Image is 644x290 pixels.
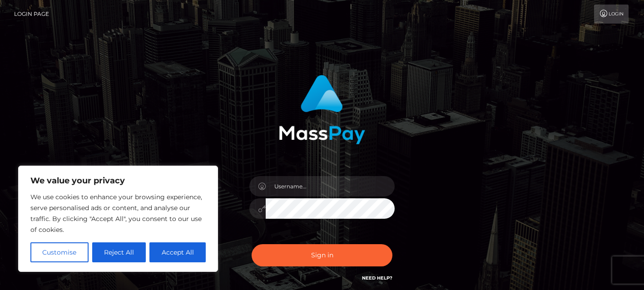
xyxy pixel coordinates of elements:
[30,175,206,186] p: We value your privacy
[594,5,629,24] a: Login
[252,244,392,266] button: Sign in
[18,166,218,272] div: We value your privacy
[14,5,49,24] a: Login Page
[266,176,395,197] input: Username...
[30,192,206,235] p: We use cookies to enhance your browsing experience, serve personalised ads or content, and analys...
[279,75,365,144] img: MassPay Login
[30,242,89,262] button: Customise
[92,242,146,262] button: Reject All
[362,275,392,281] a: Need Help?
[149,242,206,262] button: Accept All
